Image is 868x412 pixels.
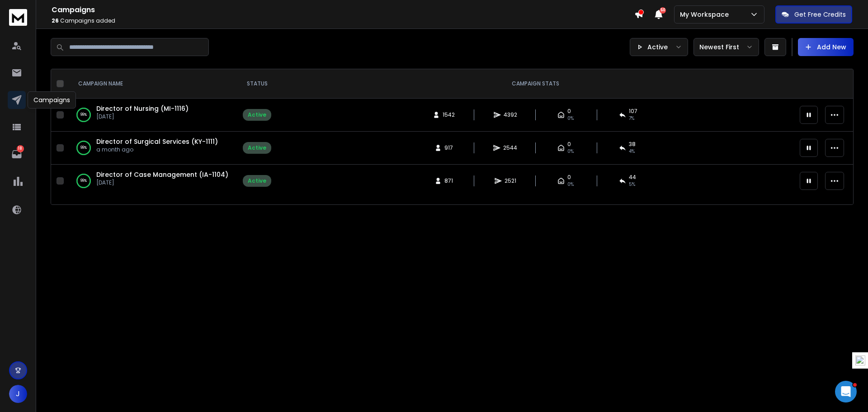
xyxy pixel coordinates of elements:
p: [DATE] [96,113,189,120]
span: 5 % [629,181,635,188]
div: Active [248,111,266,118]
span: 871 [444,177,453,185]
button: J [9,385,27,403]
span: 107 [629,108,637,115]
span: 26 [52,17,59,24]
p: Active [647,43,668,52]
span: 2544 [503,144,517,152]
td: 99%Director of Nursing (MI-1116)[DATE] [67,99,237,132]
p: 99 % [80,143,87,152]
a: Director of Case Management (IA-1104) [96,170,228,179]
p: 99 % [80,110,87,119]
th: CAMPAIGN NAME [67,69,237,99]
span: 0% [567,181,574,188]
span: 4392 [504,111,517,118]
img: logo [9,9,27,26]
span: 917 [444,144,453,152]
span: 44 [629,174,636,181]
span: 0% [567,115,574,122]
span: 4 % [629,148,635,155]
span: 2521 [505,177,516,185]
iframe: Intercom live chat [835,381,857,403]
p: [DATE] [96,179,228,186]
span: 50 [660,7,666,14]
p: Get Free Credits [794,10,846,19]
p: Campaigns added [52,17,634,24]
span: 7 % [629,115,634,122]
div: Active [248,177,266,185]
div: Campaigns [28,91,76,109]
td: 99%Director of Surgical Services (KY-1111)a month ago [67,132,237,165]
p: 18 [17,145,24,152]
button: Get Free Credits [775,5,852,24]
th: STATUS [237,69,277,99]
h1: Campaigns [52,5,634,15]
a: 18 [8,145,26,163]
span: 1542 [443,111,455,118]
button: Newest First [693,38,759,56]
div: Active [248,144,266,152]
p: a month ago [96,146,218,153]
span: 0% [567,148,574,155]
a: Director of Surgical Services (KY-1111) [96,137,218,146]
span: 0 [567,108,571,115]
td: 99%Director of Case Management (IA-1104)[DATE] [67,165,237,198]
p: My Workspace [680,10,732,19]
span: 0 [567,141,571,148]
th: CAMPAIGN STATS [277,69,794,99]
a: Director of Nursing (MI-1116) [96,104,189,113]
button: Add New [798,38,854,56]
p: 99 % [80,176,87,185]
span: 0 [567,174,571,181]
span: 38 [629,141,636,148]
